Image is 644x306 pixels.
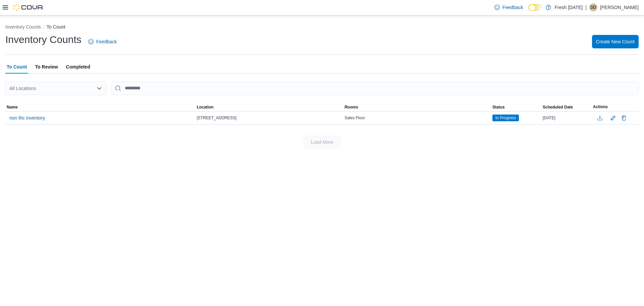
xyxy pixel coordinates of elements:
[600,3,639,11] p: [PERSON_NAME]
[554,3,583,11] p: Fresh [DATE]
[590,3,596,11] span: DD
[5,33,82,46] h1: Inventory Counts
[541,114,592,122] div: [DATE]
[492,104,505,110] span: Status
[492,1,526,14] a: Feedback
[609,113,617,123] button: Edit count details
[528,4,542,11] input: Dark Mode
[7,104,18,110] span: Name
[97,86,102,91] button: Open list of options
[620,114,628,122] button: Delete
[543,104,573,110] span: Scheduled Date
[589,3,597,11] div: Danielle DeSouza
[596,38,635,45] span: Create New Count
[593,104,608,110] span: Actions
[311,139,333,145] span: Load More
[541,103,592,111] button: Scheduled Date
[197,104,213,110] span: Location
[502,4,523,11] span: Feedback
[195,103,343,111] button: Location
[7,60,27,74] span: To Count
[47,24,65,30] button: To Count
[96,38,117,45] span: Feedback
[13,4,44,11] img: Cova
[492,115,519,121] span: In Progress
[343,103,491,111] button: Rooms
[5,24,41,30] button: Inventory Counts
[35,60,58,74] span: To Review
[197,115,236,121] span: [STREET_ADDRESS]
[344,104,358,110] span: Rooms
[66,60,90,74] span: Completed
[5,103,195,111] button: Name
[9,115,45,121] span: non thc inventory
[592,35,639,48] button: Create New Count
[585,3,587,11] p: |
[491,103,541,111] button: Status
[528,11,529,11] span: Dark Mode
[5,24,639,32] nav: An example of EuiBreadcrumbs
[7,113,48,123] button: non thc inventory
[343,114,491,122] div: Sales Floor
[111,82,639,95] input: This is a search bar. After typing your query, hit enter to filter the results lower in the page.
[86,35,119,48] a: Feedback
[303,135,341,149] button: Load More
[495,115,516,121] span: In Progress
